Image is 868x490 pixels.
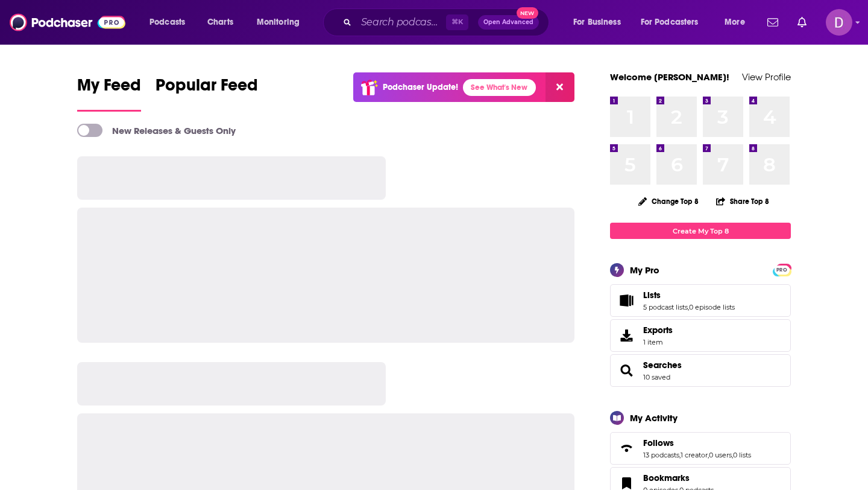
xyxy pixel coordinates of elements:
span: Searches [610,354,791,387]
span: Exports [614,327,638,344]
a: Welcome [PERSON_NAME]! [610,71,729,83]
span: PRO [775,266,789,275]
a: 5 podcast lists [643,303,688,311]
span: Follows [610,432,791,465]
span: Logged in as donovan [826,9,852,36]
a: Lists [643,290,735,301]
span: Monitoring [257,14,300,31]
a: Create My Top 8 [610,223,791,239]
img: User Profile [826,9,852,36]
div: Search podcasts, credits, & more... [335,8,561,36]
button: open menu [633,13,716,32]
button: open menu [248,13,315,32]
span: New [517,7,538,19]
button: open menu [716,13,760,32]
a: Show notifications dropdown [763,12,783,33]
span: More [725,14,745,31]
p: Podchaser Update! [383,82,458,92]
button: open menu [141,13,201,32]
a: My Feed [77,75,141,112]
span: Open Advanced [483,19,533,25]
a: 0 users [709,451,732,459]
a: Lists [614,292,638,309]
span: Follows [643,437,674,448]
a: 13 podcasts [643,451,679,459]
span: For Podcasters [641,14,699,31]
span: 1 item [643,338,673,346]
button: Open AdvancedNew [478,15,539,30]
a: Follows [614,440,638,457]
span: , [708,451,709,459]
a: Exports [610,319,791,352]
button: Share Top 8 [715,189,770,213]
a: 1 creator [681,451,708,459]
input: Search podcasts, credits, & more... [356,13,446,32]
span: Lists [610,284,791,317]
a: PRO [775,265,789,274]
span: Bookmarks [643,472,690,483]
img: Podchaser - Follow, Share and Rate Podcasts [10,11,125,34]
span: , [679,451,681,459]
a: See What's New [463,79,536,96]
span: Popular Feed [156,75,258,103]
span: Podcasts [149,14,185,31]
a: 10 saved [643,373,670,381]
a: Charts [200,13,241,32]
button: Show profile menu [826,9,852,36]
span: My Feed [77,75,141,103]
span: Charts [207,14,233,31]
a: 0 lists [733,451,751,459]
span: For Business [573,14,621,31]
a: Popular Feed [156,75,258,112]
a: Searches [614,362,638,379]
span: Exports [643,325,673,336]
span: ⌘ K [446,14,468,30]
a: View Profile [742,71,791,83]
a: 0 episode lists [689,303,735,311]
div: My Pro [630,264,659,276]
a: Searches [643,360,682,371]
a: Bookmarks [643,472,714,483]
a: Show notifications dropdown [793,12,811,33]
div: My Activity [630,412,678,424]
button: open menu [565,13,636,32]
span: Lists [643,290,661,301]
span: , [688,303,689,311]
a: Follows [643,437,751,448]
span: , [732,451,733,459]
button: Change Top 8 [631,194,706,209]
a: New Releases & Guests Only [77,124,236,137]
